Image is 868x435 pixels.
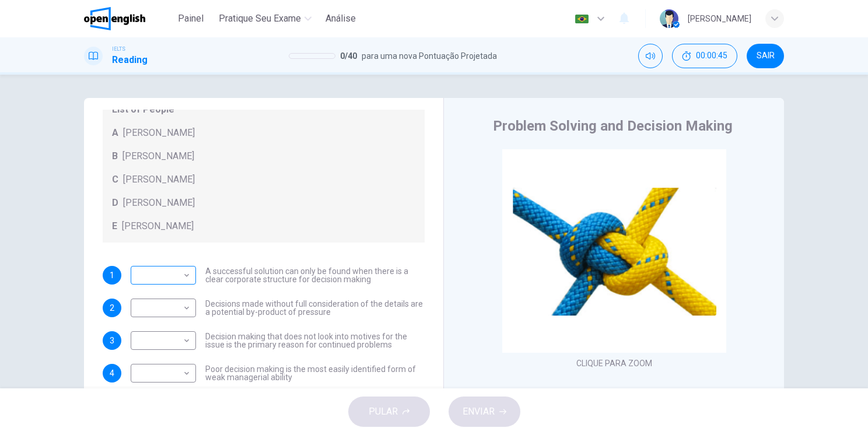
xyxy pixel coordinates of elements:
span: [PERSON_NAME] [123,126,195,140]
span: 3 [110,336,114,345]
a: OpenEnglish logo [84,7,172,30]
button: Análise [321,8,360,29]
span: Pratique seu exame [219,12,301,26]
span: [PERSON_NAME] [123,196,195,210]
div: Esconder [672,44,737,68]
span: B [112,149,118,163]
h1: Reading [112,53,148,67]
span: SAIR [757,51,775,61]
span: 00:00:45 [696,51,727,61]
div: [PERSON_NAME] [688,12,751,26]
img: Profile picture [660,9,678,28]
span: 0 / 40 [340,49,357,63]
span: D [112,196,118,210]
button: Pratique seu exame [214,8,316,29]
span: Decision making that does not look into motives for the issue is the primary reason for continued... [205,332,425,349]
span: Painel [178,12,204,26]
span: 1 [110,271,114,279]
span: List of People [112,103,415,117]
h4: Problem Solving and Decision Making [493,117,733,135]
span: 2 [110,304,114,312]
span: Poor decision making is the most easily identified form of weak managerial ability [205,365,425,381]
img: OpenEnglish logo [84,7,145,30]
img: pt [575,15,589,23]
span: Decisions made without full consideration of the details are a potential by-product of pressure [205,300,425,316]
div: Silenciar [638,44,663,68]
span: [PERSON_NAME] [122,219,194,233]
span: 4 [110,369,114,377]
span: [PERSON_NAME] [123,149,194,163]
span: Análise [325,12,356,26]
button: 00:00:45 [672,44,737,68]
button: SAIR [747,44,784,68]
button: Painel [172,8,209,29]
span: A [112,126,118,140]
span: C [112,173,118,187]
span: A successful solution can only be found when there is a clear corporate structure for decision ma... [205,267,425,283]
span: para uma nova Pontuação Projetada [362,49,497,63]
span: E [112,219,117,233]
span: [PERSON_NAME] [123,173,195,187]
span: IELTS [112,45,125,53]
